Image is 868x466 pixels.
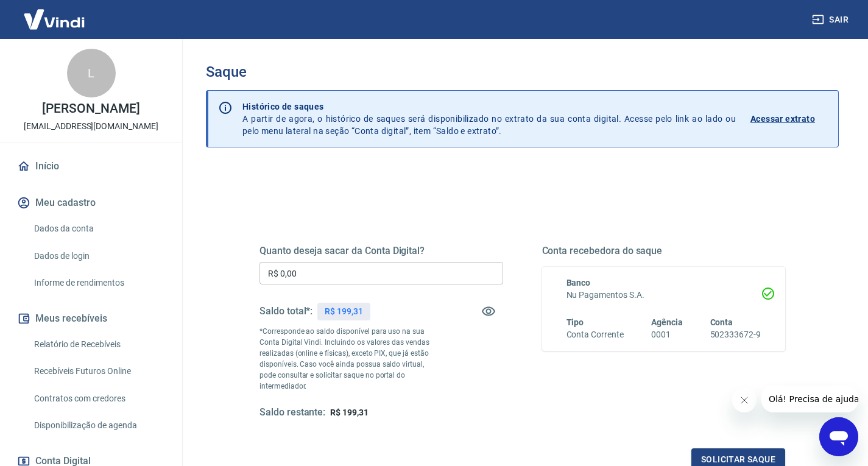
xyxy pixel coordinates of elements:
span: R$ 199,31 [330,408,369,417]
h5: Saldo restante: [259,406,325,419]
div: L [67,49,116,97]
p: A partir de agora, o histórico de saques será disponibilizado no extrato da sua conta digital. Ac... [242,101,736,137]
button: Meus recebíveis [15,305,168,332]
p: R$ 199,31 [325,305,363,318]
iframe: Fechar mensagem [732,388,757,412]
button: Meu cadastro [15,189,168,216]
p: Histórico de saques [242,101,736,113]
button: Sair [810,9,853,31]
a: Informe de rendimentos [29,270,168,295]
a: Disponibilização de agenda [29,413,168,438]
a: Relatório de Recebíveis [29,332,168,357]
h3: Saque [206,63,839,80]
p: Acessar extrato [750,113,815,125]
h5: Saldo total*: [259,305,312,317]
a: Acessar extrato [750,101,828,137]
h6: 502333672-9 [710,328,761,341]
h6: Nu Pagamentos S.A. [566,289,761,302]
h5: Quanto deseja sacar da Conta Digital? [259,245,503,257]
h6: Conta Corrente [566,328,624,341]
span: Tipo [566,317,584,327]
a: Recebíveis Futuros Online [29,359,168,384]
p: [PERSON_NAME] [42,102,139,115]
iframe: Botão para abrir a janela de mensagens [819,417,858,456]
span: Agência [651,317,683,327]
span: Banco [566,278,591,288]
p: *Corresponde ao saldo disponível para uso na sua Conta Digital Vindi. Incluindo os valores das ve... [259,326,442,392]
a: Contratos com credores [29,386,168,411]
h5: Conta recebedora do saque [542,245,786,257]
span: Olá! Precisa de ajuda? [7,9,102,18]
a: Dados da conta [29,216,168,241]
a: Início [15,153,168,180]
h6: 0001 [651,328,683,341]
iframe: Mensagem da empresa [761,386,858,412]
span: Conta [710,317,733,327]
p: [EMAIL_ADDRESS][DOMAIN_NAME] [24,120,158,133]
a: Dados de login [29,244,168,269]
img: Vindi [15,1,94,38]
